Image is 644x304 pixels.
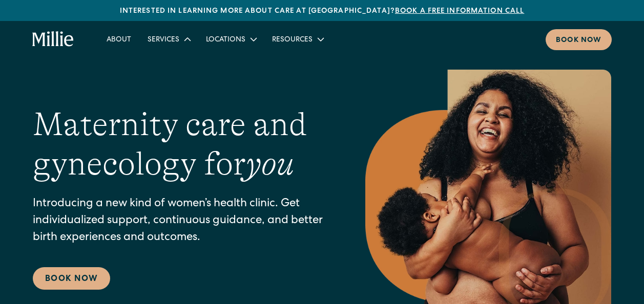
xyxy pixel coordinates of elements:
div: Resources [264,31,331,48]
a: About [98,31,139,48]
h1: Maternity care and gynecology for [33,105,324,184]
div: Book now [556,35,601,46]
div: Services [148,35,179,46]
div: Resources [272,35,313,46]
em: you [246,145,294,182]
a: Book now [546,29,612,50]
a: home [32,31,74,48]
div: Locations [206,35,245,46]
a: Book Now [33,267,110,290]
p: Introducing a new kind of women’s health clinic. Get individualized support, continuous guidance,... [33,196,324,247]
a: Book a free information call [395,8,524,15]
div: Locations [198,31,264,48]
div: Services [139,31,198,48]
